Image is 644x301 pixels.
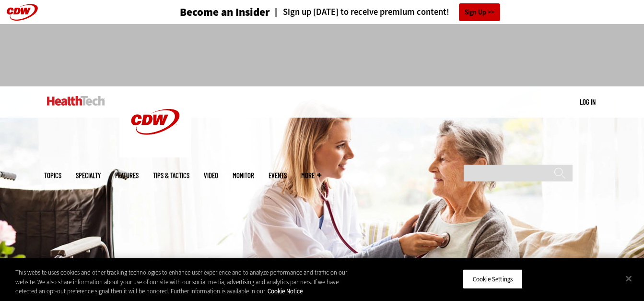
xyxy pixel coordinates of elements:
div: This website uses cookies and other tracking technologies to enhance user experience and to analy... [15,268,354,296]
iframe: advertisement [148,34,497,77]
img: Home [47,96,105,106]
a: Tips & Tactics [153,172,189,179]
button: Cookie Settings [463,269,523,289]
a: MonITor [233,172,254,179]
span: Topics [44,172,61,179]
a: Events [269,172,287,179]
a: More information about your privacy [268,287,303,295]
button: Close [618,268,639,289]
a: Log in [580,97,596,106]
h3: Become an Insider [180,7,270,18]
a: Video [204,172,218,179]
span: Specialty [76,172,101,179]
a: Sign Up [459,3,500,21]
a: Features [115,172,139,179]
div: User menu [580,97,596,107]
a: Sign up [DATE] to receive premium content! [270,8,449,17]
a: Become an Insider [144,7,270,18]
img: Home [119,86,191,157]
span: More [301,172,321,179]
a: CDW [119,150,191,160]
